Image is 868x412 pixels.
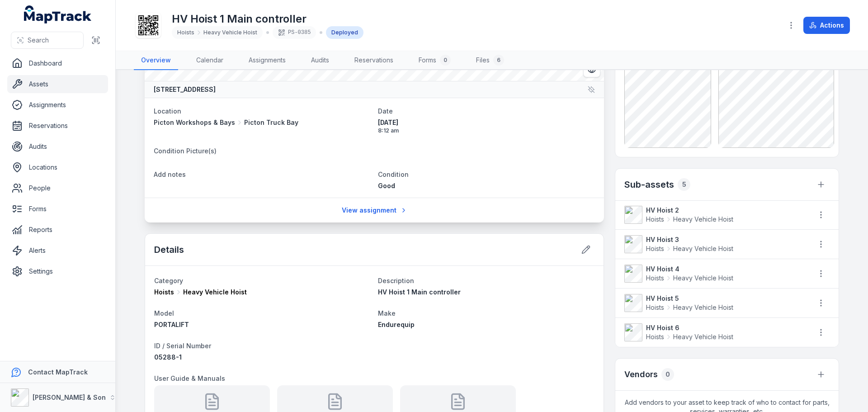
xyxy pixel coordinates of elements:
a: HV Hoist 4HoistsHeavy Vehicle Hoist [624,265,803,283]
span: Hoists [646,244,664,253]
a: Files6 [469,51,511,70]
span: Heavy Vehicle Hoist [673,215,733,224]
span: Picton Workshops & Bays [154,118,235,127]
span: Hoists [177,29,194,36]
a: Overview [134,51,178,70]
time: 07/08/2025, 8:12:18 am [378,118,595,134]
div: 0 [440,55,451,66]
h1: HV Hoist 1 Main controller [172,12,363,26]
span: Search [28,36,49,45]
a: Assignments [7,96,108,114]
span: Heavy Vehicle Hoist [183,288,247,297]
strong: HV Hoist 5 [646,294,803,303]
a: Forms [7,200,108,218]
a: HV Hoist 6HoistsHeavy Vehicle Hoist [624,323,803,341]
span: HV Hoist 1 Main controller [378,288,461,296]
span: Make [378,309,396,317]
div: Deployed [326,26,363,39]
a: Assignments [241,51,293,70]
span: Heavy Vehicle Hoist [673,303,733,312]
span: User Guide & Manuals [154,374,225,382]
a: HV Hoist 2HoistsHeavy Vehicle Hoist [624,206,803,224]
a: Settings [7,262,108,280]
a: Locations [7,158,108,176]
strong: Contact MapTrack [28,368,88,376]
a: Reports [7,221,108,239]
span: Heavy Vehicle Hoist [673,274,733,283]
div: PS-0385 [273,26,316,39]
span: Hoists [646,332,664,341]
span: Heavy Vehicle Hoist [673,332,733,341]
strong: [STREET_ADDRESS] [154,85,216,94]
span: Picton Truck Bay [244,118,298,127]
span: 8:12 am [378,127,595,134]
strong: HV Hoist 4 [646,265,803,274]
a: Audits [7,137,108,156]
span: Hoists [646,303,664,312]
span: Add notes [154,170,186,178]
a: People [7,179,108,197]
span: 05288-1 [154,353,182,361]
h2: Sub-assets [624,178,674,191]
span: Heavy Vehicle Hoist [673,244,733,253]
a: MapTrack [24,5,92,24]
span: Model [154,309,174,317]
a: Reservations [347,51,401,70]
div: 5 [678,178,690,191]
h3: Vendors [624,368,658,381]
a: Forms0 [411,51,458,70]
a: Calendar [189,51,231,70]
span: Hoists [646,215,664,224]
span: ID / Serial Number [154,342,211,350]
span: Good [378,182,395,189]
a: Assets [7,75,108,93]
span: Condition [378,170,409,178]
span: Heavy Vehicle Hoist [203,29,257,36]
h2: Details [154,243,184,256]
a: Dashboard [7,54,108,72]
strong: HV Hoist 6 [646,323,803,332]
span: Description [378,277,414,284]
strong: [PERSON_NAME] & Son [33,393,106,401]
span: Condition Picture(s) [154,147,217,155]
a: Alerts [7,242,108,260]
span: Endurequip [378,321,415,328]
button: Search [11,32,84,49]
div: 0 [661,368,674,381]
a: HV Hoist 5HoistsHeavy Vehicle Hoist [624,294,803,312]
span: PORTALIFT [154,321,189,328]
span: Hoists [646,274,664,283]
a: HV Hoist 3HoistsHeavy Vehicle Hoist [624,235,803,253]
a: View assignment [336,202,413,219]
span: Location [154,107,181,115]
a: Audits [304,51,336,70]
strong: HV Hoist 2 [646,206,803,215]
span: Category [154,277,183,284]
a: Reservations [7,117,108,135]
span: Hoists [154,288,174,297]
button: Actions [803,17,850,34]
a: Picton Workshops & BaysPicton Truck Bay [154,118,371,127]
span: Date [378,107,393,115]
div: 6 [493,55,504,66]
strong: HV Hoist 3 [646,235,803,244]
span: [DATE] [378,118,595,127]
